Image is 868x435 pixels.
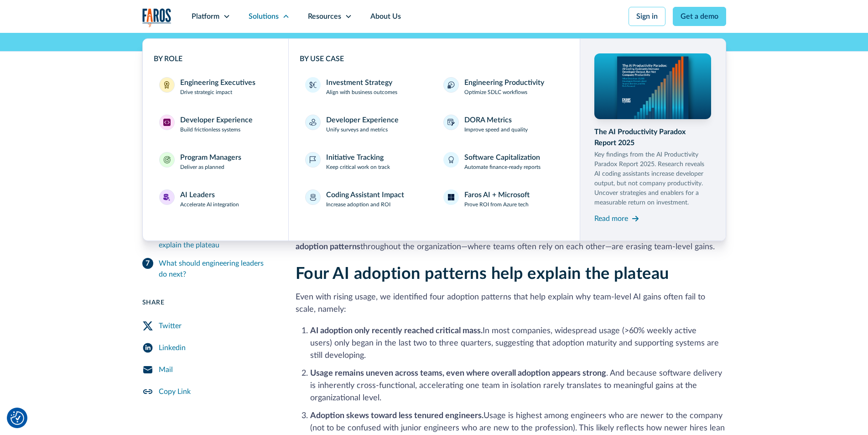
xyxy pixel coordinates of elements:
[142,8,172,27] img: Logo of the analytics and reporting company Faros.
[154,72,278,102] a: Engineering ExecutivesEngineering ExecutivesDrive strategic impact
[154,109,278,139] a: Developer ExperienceDeveloper ExperienceBuild frictionless systems
[464,126,528,134] p: Improve speed and quality
[310,325,726,362] li: In most companies, widespread usage (>60% weekly active users) only began in the last two to thre...
[300,147,431,177] a: Initiative TrackingKeep critical work on track
[180,200,239,209] p: Accelerate AI integration
[142,254,274,283] a: What should engineering leaders do next?
[310,327,483,335] strong: AI adoption only recently reached critical mass.
[326,163,390,171] p: Keep critical work on track
[180,163,224,171] p: Deliver as planned
[464,77,544,88] div: Engineering Productivity
[594,126,711,148] div: The AI Productivity Paradox Report 2025
[180,152,241,163] div: Program Managers
[163,156,171,163] img: Program Managers
[180,126,240,134] p: Build frictionless systems
[142,315,274,337] a: Twitter Share
[296,291,726,316] p: Even with rising usage, we identified four adoption patterns that help explain why team-level AI ...
[326,189,404,200] div: Coding Assistant Impact
[142,33,726,241] nav: Solutions
[159,364,173,375] div: Mail
[296,229,726,253] p: This suggests that are absorbing the value created by AI tools, and that throughout the organizat...
[180,115,253,126] div: Developer Experience
[326,88,397,96] p: Align with business outcomes
[629,7,665,26] a: Sign in
[154,184,278,214] a: AI LeadersAI LeadersAccelerate AI integration
[159,342,186,353] div: Linkedin
[192,11,219,22] div: Platform
[163,81,171,89] img: Engineering Executives
[594,150,711,208] p: Key findings from the AI Productivity Paradox Report 2025. Research reveals AI coding assistants ...
[159,320,182,331] div: Twitter
[142,381,274,403] a: Copy Link
[300,53,569,64] div: BY USE CASE
[180,77,255,88] div: Engineering Executives
[438,72,569,102] a: Engineering ProductivityOptimize SDLC workflows
[154,147,278,177] a: Program ManagersProgram ManagersDeliver as planned
[594,213,628,224] div: Read more
[464,200,529,209] p: Prove ROI from Azure tech
[142,298,274,308] div: Share
[326,126,388,134] p: Unify surveys and metrics
[464,163,541,171] p: Automate finance-ready reports
[142,8,172,27] a: home
[673,7,726,26] a: Get a demo
[326,152,384,163] div: Initiative Tracking
[310,412,483,420] strong: Adoption skews toward less tenured engineers.
[142,359,274,381] a: Mail Share
[163,194,171,201] img: AI Leaders
[326,77,392,88] div: Investment Strategy
[438,184,569,214] a: Faros AI + MicrosoftProve ROI from Azure tech
[180,189,215,200] div: AI Leaders
[10,411,24,425] button: Cookie Settings
[159,258,274,280] div: What should engineering leaders do next?
[159,386,191,397] div: Copy Link
[142,337,274,359] a: LinkedIn Share
[154,53,278,64] div: BY ROLE
[326,115,399,126] div: Developer Experience
[180,88,232,96] p: Drive strategic impact
[163,119,171,126] img: Developer Experience
[300,72,431,102] a: Investment StrategyAlign with business outcomes
[249,11,279,22] div: Solutions
[464,189,530,200] div: Faros AI + Microsoft
[310,369,606,377] strong: Usage remains uneven across teams, even where overall adoption appears strong
[300,184,431,214] a: Coding Assistant ImpactIncrease adoption and ROI
[464,88,527,96] p: Optimize SDLC workflows
[438,109,569,139] a: DORA MetricsImprove speed and quality
[10,411,24,425] img: Revisit consent button
[438,147,569,177] a: Software CapitalizationAutomate finance-ready reports
[464,115,512,126] div: DORA Metrics
[594,53,711,226] a: The AI Productivity Paradox Report 2025Key findings from the AI Productivity Paradox Report 2025....
[326,200,390,209] p: Increase adoption and ROI
[308,11,341,22] div: Resources
[310,367,726,404] li: . And because software delivery is inherently cross-functional, accelerating one team in isolatio...
[296,264,726,284] h2: Four AI adoption patterns help explain the plateau
[464,152,540,163] div: Software Capitalization
[300,109,431,139] a: Developer ExperienceUnify surveys and metrics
